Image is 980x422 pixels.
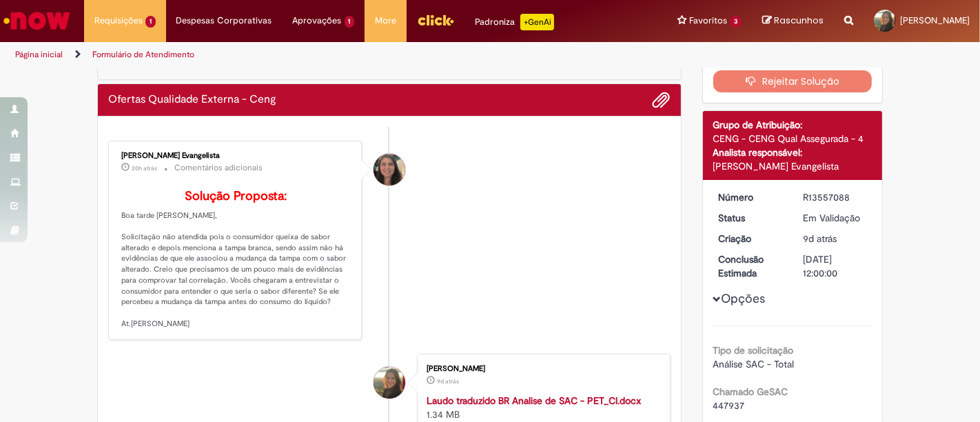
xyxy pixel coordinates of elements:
div: [PERSON_NAME] Evangelista [713,159,872,173]
img: ServiceNow [1,7,72,34]
span: 1 [345,16,355,28]
div: [PERSON_NAME] [427,365,656,373]
button: Rejeitar Solução [713,70,872,92]
div: R13557088 [803,190,867,204]
div: Padroniza [475,14,554,30]
dt: Status [708,211,793,225]
span: [PERSON_NAME] [900,14,970,26]
h2: Ofertas Qualidade Externa - Ceng Histórico de tíquete [108,94,276,106]
div: 22/09/2025 22:56:22 [803,232,867,245]
span: Aprovações [293,14,342,28]
dt: Conclusão Estimada [708,252,793,280]
div: Grupo de Atribuição: [713,118,872,132]
a: Formulário de Atendimento [92,49,194,60]
ul: Trilhas de página [10,42,643,68]
span: Rascunhos [774,14,824,27]
dt: Número [708,190,793,204]
span: More [375,14,396,28]
a: Laudo traduzido BR Analise de SAC - PET_CI.docx [427,394,641,407]
span: 9d atrás [803,232,837,245]
button: Adicionar anexos [653,91,671,109]
time: 22/09/2025 22:56:18 [437,377,459,385]
small: Comentários adicionais [174,162,263,174]
div: [PERSON_NAME] Evangelista [121,152,351,160]
a: Rascunhos [762,14,824,28]
p: Boa tarde [PERSON_NAME], Solicitação não atendida pois o consumidor queixa de sabor alterado e de... [121,190,351,330]
a: Página inicial [15,49,63,60]
span: Despesas Corporativas [176,14,272,28]
span: Favoritos [689,14,727,28]
div: 1.34 MB [427,394,656,421]
div: Analista responsável: [713,145,872,159]
div: Pollyane De Souza Ramos Evangelista [374,154,405,185]
div: CENG - CENG Qual Assegurada - 4 [713,132,872,145]
b: Chamado GeSAC [713,385,788,398]
dt: Criação [708,232,793,245]
span: 20h atrás [132,164,157,172]
div: Rafaela De Barros Gama [374,367,405,399]
span: Requisições [94,14,143,28]
b: Tipo de solicitação [713,344,794,356]
span: 3 [730,16,742,28]
span: Análise SAC - Total [713,358,795,370]
div: Em Validação [803,211,867,225]
span: 447937 [713,399,745,412]
span: 1 [145,16,156,28]
b: Solução Proposta: [185,188,287,204]
div: [DATE] 12:00:00 [803,252,867,280]
span: 9d atrás [437,377,459,385]
p: +GenAi [520,14,554,30]
img: click_logo_yellow_360x200.png [417,10,454,30]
